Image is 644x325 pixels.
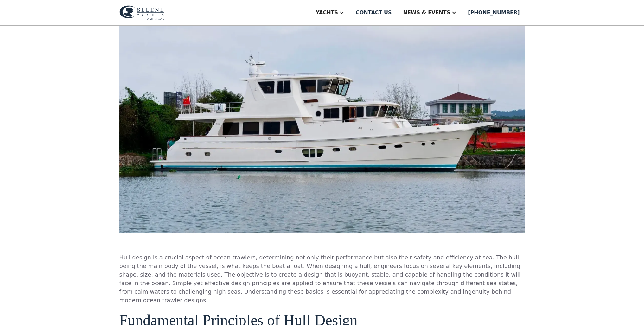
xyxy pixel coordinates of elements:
p: Hull design is a crucial aspect of ocean trawlers, determining not only their performance but als... [119,253,525,304]
div: [PHONE_NUMBER] [468,9,520,16]
div: Contact us [356,9,392,16]
img: logo [119,5,164,20]
div: News & EVENTS [403,9,450,16]
div: Yachts [316,9,338,16]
